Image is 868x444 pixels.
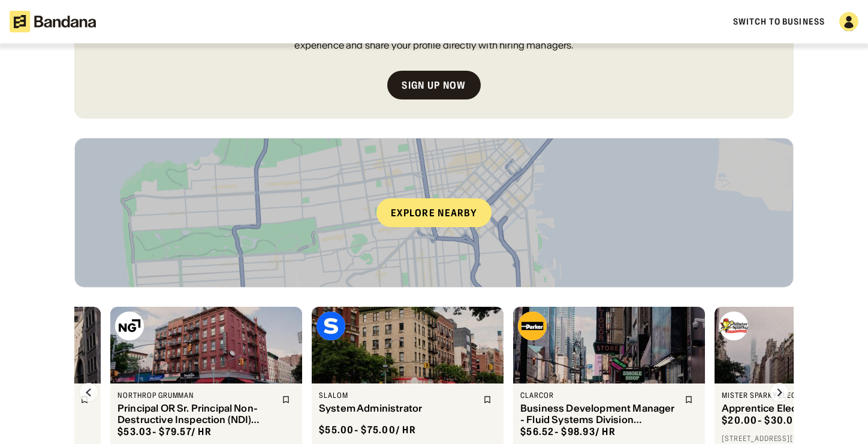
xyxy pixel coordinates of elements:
[75,138,793,287] a: Explore nearby
[387,71,480,99] a: Sign up now
[719,312,748,340] img: Mister Sparky Electric logo
[520,425,616,438] div: $ 56.52 - $98.93 / hr
[733,16,825,27] a: Switch to Business
[117,425,212,438] div: $ 53.03 - $79.57 / hr
[117,403,275,425] div: Principal OR Sr. Principal Non-Destructive Inspection (NDI) Engineer
[520,403,677,425] div: Business Development Manager - Fluid Systems Division ([GEOGRAPHIC_DATA])
[319,391,476,400] div: Slalom
[770,383,789,402] img: Right Arrow
[319,403,476,414] div: System Administrator
[402,80,466,90] div: Sign up now
[520,391,677,400] div: CLARCOR
[115,312,144,340] img: Northrop Grumman logo
[317,312,345,340] img: Slalom logo
[319,424,416,436] div: $ 55.00 - $75.00 / hr
[10,11,96,32] img: Bandana logotype
[376,198,492,227] div: Explore nearby
[79,383,98,402] img: Left Arrow
[722,414,821,427] div: $ 20.00 - $30.00 / hr
[518,312,547,340] img: CLARCOR logo
[117,391,275,400] div: Northrop Grumman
